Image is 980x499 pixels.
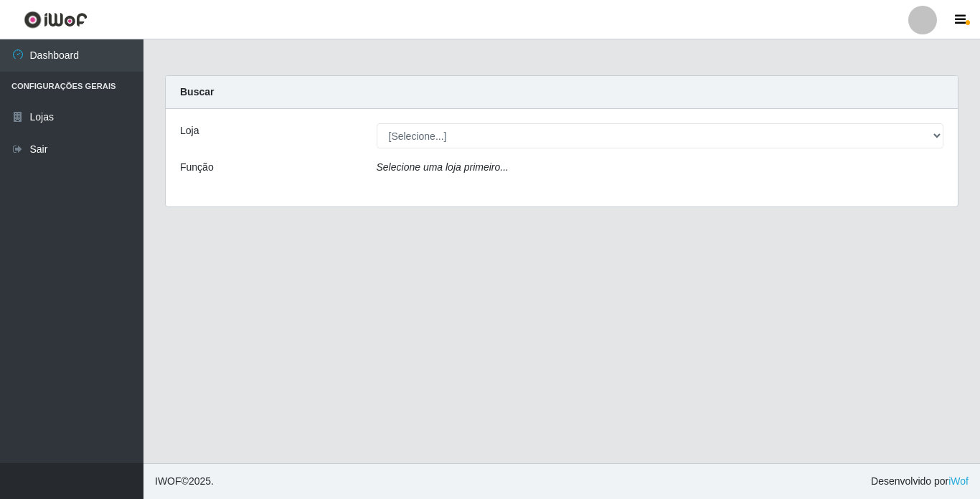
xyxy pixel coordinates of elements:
[155,475,182,487] span: IWOF
[871,474,969,489] span: Desenvolvido por
[180,123,199,138] label: Loja
[180,86,214,98] strong: Buscar
[948,475,969,487] a: iWof
[180,160,214,175] label: Função
[155,474,214,489] span: © 2025 .
[377,161,509,173] i: Selecione uma loja primeiro...
[24,11,88,29] img: CoreUI Logo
